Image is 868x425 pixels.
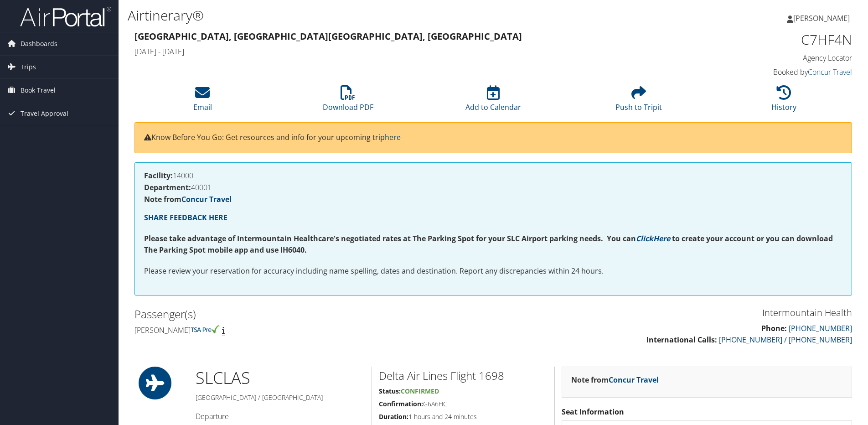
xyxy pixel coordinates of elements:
[191,325,220,333] img: tsa-precheck.png
[401,387,439,395] span: Confirmed
[571,375,659,385] strong: Note from
[21,79,56,102] span: Book Travel
[144,132,842,144] p: Know Before You Go: Get resources and info for your upcoming trip
[196,393,365,402] h5: [GEOGRAPHIC_DATA] / [GEOGRAPHIC_DATA]
[20,6,111,27] img: airportal-logo.png
[379,399,548,409] h5: G6A6HC
[379,412,408,421] strong: Duration:
[379,368,548,384] h2: Delta Air Lines Flight 1698
[379,399,423,408] strong: Confirmation:
[683,30,852,49] h1: C7HF4N
[465,90,521,112] a: Add to Calendar
[562,407,624,417] strong: Seat Information
[144,233,636,244] strong: Please take advantage of Intermountain Healthcare's negotiated rates at The Parking Spot for your...
[646,335,717,345] strong: International Calls:
[719,335,852,345] a: [PHONE_NUMBER] / [PHONE_NUMBER]
[134,325,486,335] h4: [PERSON_NAME]
[653,233,670,244] a: Here
[323,90,373,112] a: Download PDF
[144,172,842,179] h4: 14000
[144,171,173,181] strong: Facility:
[134,306,486,322] h2: Passenger(s)
[134,30,522,42] strong: [GEOGRAPHIC_DATA], [GEOGRAPHIC_DATA] [GEOGRAPHIC_DATA], [GEOGRAPHIC_DATA]
[683,67,852,77] h4: Booked by
[636,233,653,244] a: Click
[683,53,852,63] h4: Agency Locator
[609,375,659,385] a: Concur Travel
[808,67,852,77] a: Concur Travel
[385,132,401,142] a: here
[771,90,796,112] a: History
[21,32,57,55] span: Dashboards
[144,265,842,277] p: Please review your reservation for accuracy including name spelling, dates and destination. Repor...
[193,90,212,112] a: Email
[787,5,859,32] a: [PERSON_NAME]
[615,90,662,112] a: Push to Tripit
[789,323,852,333] a: [PHONE_NUMBER]
[761,323,787,333] strong: Phone:
[144,182,191,192] strong: Department:
[500,306,852,319] h3: Intermountain Health
[144,184,842,191] h4: 40001
[21,102,68,125] span: Travel Approval
[181,194,232,204] a: Concur Travel
[144,194,232,204] strong: Note from
[21,56,36,78] span: Trips
[144,212,227,223] a: SHARE FEEDBACK HERE
[128,6,615,25] h1: Airtinerary®
[379,387,401,395] strong: Status:
[379,412,548,421] h5: 1 hours and 24 minutes
[196,411,365,421] h4: Departure
[793,13,850,23] span: [PERSON_NAME]
[134,47,669,57] h4: [DATE] - [DATE]
[196,367,365,389] h1: SLC LAS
